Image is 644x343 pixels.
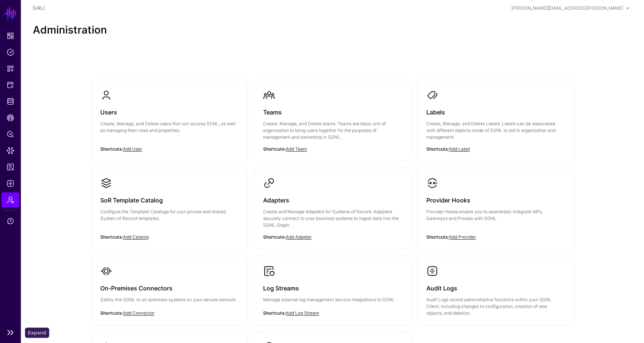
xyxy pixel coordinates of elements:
[1,176,19,191] a: Logs
[7,217,14,225] span: Support
[263,234,286,240] strong: Shortcuts:
[33,24,632,37] h2: Administration
[263,107,401,117] h3: Teams
[123,234,149,240] a: Add Catalog
[1,160,19,174] a: Reports
[7,48,14,56] span: Policies
[100,234,123,240] strong: Shortcuts:
[1,94,19,109] a: Identity Data Fabric
[100,208,239,222] p: Configure the Template Catalogs for your private and shared System of Record templates.
[100,120,239,134] p: Create, Manage, and Delete users that can access SGNL, as well as managing their roles and proper...
[1,28,19,43] a: Dashboard
[91,168,247,243] a: SoR Template CatalogConfigure the Template Catalogs for your private and shared System of Record ...
[25,328,49,338] div: Expand
[426,208,565,222] p: Provider Hooks enable you to seamlessly integrate IdPs, Gateways and Proxies with SGNL.
[426,234,449,240] strong: Shortcuts:
[426,195,565,205] h3: Provider Hooks
[7,32,14,40] span: Dashboard
[426,296,565,317] p: Audit Logs record administrative functions within your SGNL Client, including changes to configur...
[1,61,19,76] a: Snippets
[100,296,239,303] p: Safely link SGNL to on-premises systems on your secure network.
[100,195,239,205] h3: SoR Template Catalog
[426,107,565,117] h3: Labels
[254,256,410,324] a: Log StreamsManage external log management service integrations to SGNL.
[449,234,476,240] a: Add Provider
[286,310,319,316] a: Add Log Stream
[511,5,623,12] div: [PERSON_NAME][EMAIL_ADDRESS][PERSON_NAME]
[123,310,154,316] a: Add Connector
[263,195,401,205] h3: Adapters
[91,256,247,324] a: On-Premises ConnectorsSafely link SGNL to on-premises systems on your secure network.
[263,283,401,293] h3: Log Streams
[1,127,19,142] a: Policy Lens
[417,168,574,243] a: Provider HooksProvider Hooks enable you to seamlessly integrate IdPs, Gateways and Proxies with S...
[33,5,45,11] a: [URL]
[417,80,574,161] a: LabelsCreate, Manage, and Delete Labels. Labels can be associated with different objects inside o...
[7,147,14,154] span: Data Lens
[426,120,565,141] p: Create, Manage, and Delete Labels. Labels can be associated with different objects inside of SGNL...
[263,208,401,229] p: Create and Manage Adapters for Systems of Record. Adapters securely connect to your business syst...
[4,4,17,21] a: SGNL
[7,81,14,89] span: Protected Systems
[7,180,14,187] span: Logs
[91,80,247,155] a: UsersCreate, Manage, and Delete users that can access SGNL, as well as managing their roles and p...
[426,283,565,293] h3: Audit Logs
[263,120,401,141] p: Create, Manage, and Delete teams. Teams are basic unit of organization to bring users together fo...
[263,310,286,316] strong: Shortcuts:
[100,310,123,316] strong: Shortcuts:
[1,143,19,158] a: Data Lens
[7,65,14,72] span: Snippets
[426,146,449,152] strong: Shortcuts:
[7,163,14,171] span: Reports
[449,146,470,152] a: Add Label
[7,114,14,122] span: CAEP Hub
[254,80,410,161] a: TeamsCreate, Manage, and Delete teams. Teams are basic unit of organization to bring users togeth...
[1,110,19,125] a: CAEP Hub
[123,146,142,152] a: Add User
[1,192,19,207] a: Admin
[100,283,239,293] h3: On-Premises Connectors
[263,296,401,303] p: Manage external log management service integrations to SGNL.
[417,256,574,325] a: Audit LogsAudit Logs record administrative functions within your SGNL Client, including changes t...
[254,168,410,249] a: AdaptersCreate and Manage Adapters for Systems of Record. Adapters securely connect to your busin...
[7,130,14,138] span: Policy Lens
[7,196,14,204] span: Admin
[1,78,19,92] a: Protected Systems
[286,234,312,240] a: Add Adapter
[263,146,286,152] strong: Shortcuts:
[1,45,19,60] a: Policies
[100,146,123,152] strong: Shortcuts:
[100,107,239,117] h3: Users
[7,98,14,105] span: Identity Data Fabric
[286,146,307,152] a: Add Team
